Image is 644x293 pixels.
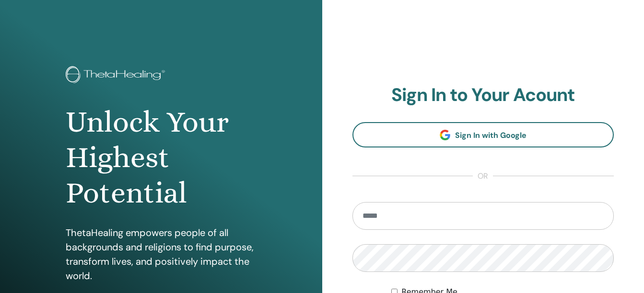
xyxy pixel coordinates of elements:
h1: Unlock Your Highest Potential [66,104,257,211]
span: or [473,170,493,182]
p: ThetaHealing empowers people of all backgrounds and religions to find purpose, transform lives, a... [66,225,257,283]
h2: Sign In to Your Acount [352,84,614,106]
span: Sign In with Google [455,130,527,140]
a: Sign In with Google [352,122,614,147]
